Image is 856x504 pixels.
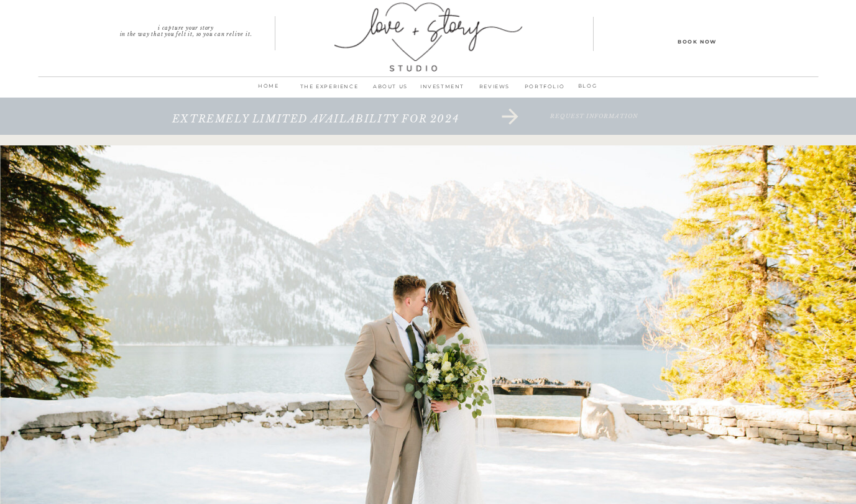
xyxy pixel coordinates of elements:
[294,81,365,99] a: THE EXPERIENCE
[97,25,275,34] a: I capture your storyin the way that you felt it, so you can relive it.
[469,81,521,99] a: REVIEWS
[365,81,416,99] a: ABOUT us
[97,25,275,34] p: I capture your story in the way that you felt it, so you can relive it.
[131,113,501,138] a: extremely limited availability for 2024
[642,37,753,45] a: Book Now
[416,81,469,99] a: INVESTMENT
[521,81,569,99] a: PORTFOLIO
[571,81,604,93] a: BLOG
[252,81,285,98] a: home
[485,113,704,138] a: request information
